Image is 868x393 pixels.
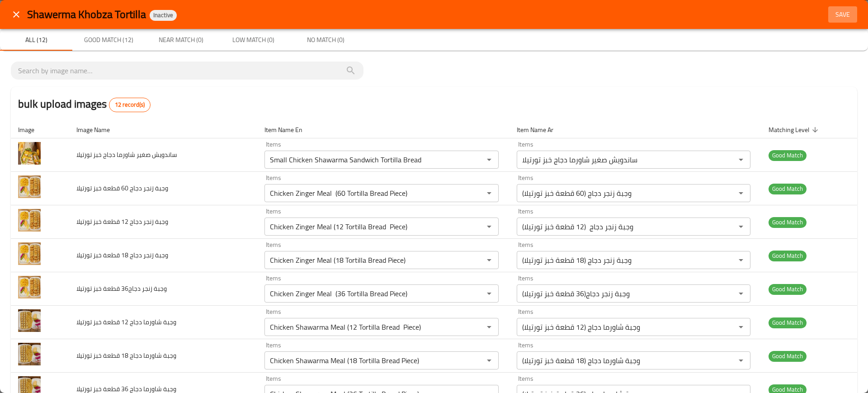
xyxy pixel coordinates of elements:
span: Near Match (0) [150,34,212,46]
span: Good Match [769,317,807,328]
span: Low Match (0) [222,34,284,46]
button: Save [828,6,857,23]
span: 12 record(s) [109,100,150,109]
button: Open [483,254,495,266]
span: Shawerma Khobza Tortilla [27,4,146,24]
span: Image Name [76,124,122,135]
span: وجبة شاورما دجاج 18 قطعة خبز تورتيلا [76,350,176,361]
img: وجبة شاورما دجاج 18 قطعة خبز تورتيلا [18,343,41,365]
span: وجبة زنجر دجاج 18 قطعة خبز تورتيلا [76,249,168,261]
th: Item Name En [257,121,509,138]
span: Good Match [769,284,807,294]
span: Good Match [769,351,807,361]
span: Good Match (12) [78,34,139,46]
span: Good Match [769,150,807,161]
img: ساندويش صغير شاورما دجاج خبز تورتيلا [18,142,41,165]
img: وجبة زنجر دجاج 60 قطعة خبز تورتيلا [18,175,41,198]
span: وجبة شاورما دجاج 12 قطعة خبز تورتيلا [76,316,176,328]
span: Inactive [150,11,177,19]
span: Matching Level [769,124,821,135]
img: وجبة زنجر دجاج 18 قطعة خبز تورتيلا [18,242,41,265]
span: All (12) [5,34,67,46]
button: Open [735,287,747,300]
h2: bulk upload images [18,96,151,112]
button: Open [735,187,747,199]
span: ساندويش صغير شاورما دجاج خبز تورتيلا [76,149,177,161]
th: Image [11,121,69,138]
button: Open [483,354,495,367]
th: Item Name Ar [509,121,762,138]
span: وجبة زنجر دجاج 12 قطعة خبز تورتيلا [76,216,168,227]
span: وجبة زنجر دجاج36 قطعة خبز تورتيلا [76,283,167,294]
button: Open [483,153,495,166]
span: Good Match [769,251,807,261]
img: وجبة زنجر دجاج36 قطعة خبز تورتيلا [18,276,41,298]
span: Save [832,9,854,20]
button: Open [483,220,495,233]
span: Good Match [769,184,807,194]
button: Open [735,354,747,367]
button: Open [735,220,747,233]
button: close [5,4,27,25]
img: وجبة زنجر دجاج 12 قطعة خبز تورتيلا [18,209,41,232]
input: search [18,63,356,78]
span: وجبة زنجر دجاج 60 قطعة خبز تورتيلا [76,182,168,194]
button: Open [483,287,495,300]
button: Open [735,153,747,166]
img: وجبة شاورما دجاج 12 قطعة خبز تورتيلا [18,309,41,332]
button: Open [735,254,747,266]
span: Good Match [769,217,807,227]
button: Open [483,187,495,199]
button: Open [483,321,495,333]
div: Total records count [109,98,151,112]
button: Open [735,321,747,333]
span: No Match (0) [295,34,356,46]
div: Inactive [150,10,177,21]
